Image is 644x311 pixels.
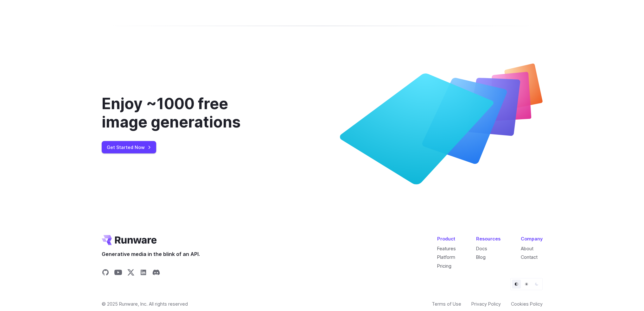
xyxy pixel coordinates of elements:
a: Share on LinkedIn [140,269,147,278]
ul: Theme selector [510,278,543,290]
span: Generative media in the blink of an API. [102,250,200,258]
button: Dark [532,280,541,289]
a: Terms of Use [432,300,461,308]
button: Light [522,280,531,289]
div: Company [521,235,543,242]
a: Privacy Policy [471,300,501,308]
a: Go to / [102,235,157,245]
a: Share on X [127,269,135,278]
a: Blog [476,254,486,260]
a: About [521,246,533,251]
a: Share on Discord [152,269,160,278]
a: Get Started Now [102,141,156,153]
div: Enjoy ~1000 free image generations [102,95,274,131]
a: Features [437,246,456,251]
a: Pricing [437,263,451,269]
a: Docs [476,246,487,251]
button: Default [512,280,521,289]
span: © 2025 Runware, Inc. All rights reserved [102,300,188,308]
a: Share on GitHub [102,269,109,278]
div: Resources [476,235,501,242]
a: Platform [437,254,455,260]
a: Cookies Policy [511,300,543,308]
div: Product [437,235,456,242]
a: Contact [521,254,538,260]
a: Share on YouTube [114,269,122,278]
